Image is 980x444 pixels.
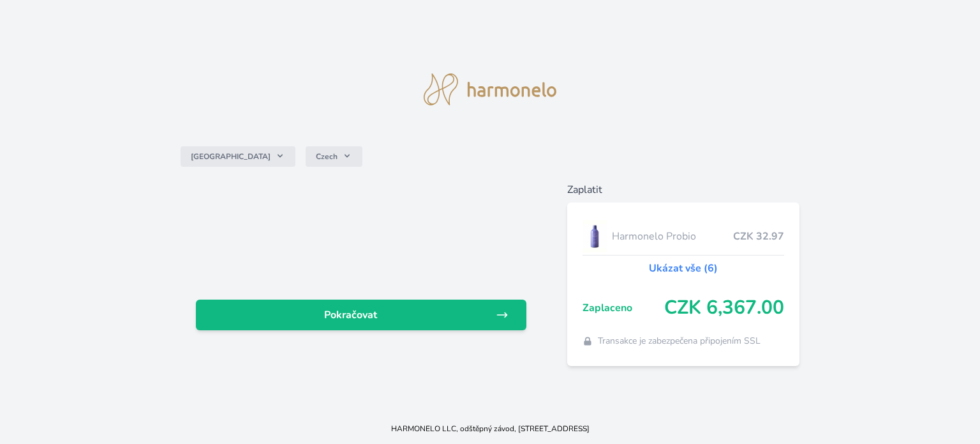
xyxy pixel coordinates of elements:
span: CZK 6,367.00 [664,296,784,319]
img: CLEAN_PROBIO_se_stinem_x-lo.jpg [583,220,607,252]
a: Pokračovat [196,300,526,330]
span: Czech [316,151,338,162]
button: Czech [306,146,362,167]
span: Transakce je zabezpečena připojením SSL [598,335,761,348]
span: CZK 32.97 [733,229,784,244]
img: logo.svg [424,73,556,105]
span: Harmonelo Probio [612,229,733,244]
a: Ukázat vše (6) [649,261,718,276]
h6: Zaplatit [567,182,799,197]
span: Zaplaceno [583,300,664,316]
button: [GEOGRAPHIC_DATA] [181,146,295,167]
span: Pokračovat [206,307,496,323]
span: [GEOGRAPHIC_DATA] [191,151,271,162]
